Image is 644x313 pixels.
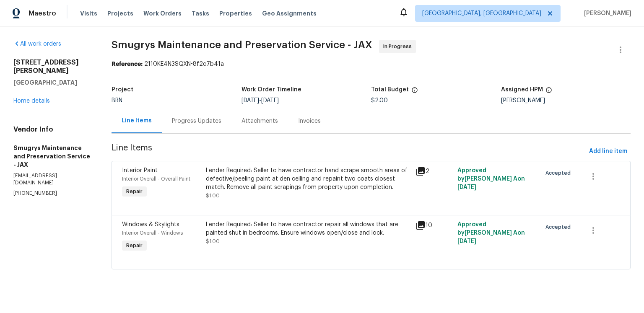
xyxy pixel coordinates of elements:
[112,98,122,103] span: BRN
[29,9,56,18] span: Maestro
[219,9,252,18] span: Properties
[13,144,91,169] h5: Smugrys Maintenance and Preservation Service - JAX
[122,176,190,181] span: Interior Overall - Overall Paint
[457,238,476,244] span: [DATE]
[13,41,61,47] a: All work orders
[112,87,133,93] h5: Project
[457,168,525,190] span: Approved by [PERSON_NAME] A on
[545,87,552,98] span: The hpm assigned to this work order.
[80,9,97,18] span: Visits
[13,98,50,104] a: Home details
[13,172,91,186] p: [EMAIL_ADDRESS][DOMAIN_NAME]
[122,230,183,235] span: Interior Overall - Windows
[123,241,146,250] span: Repair
[143,9,182,18] span: Work Orders
[13,58,91,75] h2: [STREET_ADDRESS][PERSON_NAME]
[298,117,321,125] div: Invoices
[172,117,221,125] div: Progress Updates
[241,117,278,125] div: Attachments
[457,222,525,244] span: Approved by [PERSON_NAME] A on
[501,87,543,93] h5: Assigned HPM
[545,169,574,177] span: Accepted
[13,125,91,134] h4: Vendor Info
[241,98,259,103] span: [DATE]
[122,222,179,228] span: Windows & Skylights
[415,220,452,230] div: 10
[123,187,146,196] span: Repair
[206,239,220,244] span: $1.00
[383,42,415,51] span: In Progress
[241,87,301,93] h5: Work Order Timeline
[411,87,418,98] span: The total cost of line items that have been proposed by Opendoor. This sum includes line items th...
[586,144,631,159] button: Add line item
[589,146,627,157] span: Add line item
[415,166,452,176] div: 2
[371,87,409,93] h5: Total Budget
[457,184,476,190] span: [DATE]
[112,60,631,68] div: 2110KE4N3SQXN-8f2c7b41a
[107,9,133,18] span: Projects
[122,168,158,173] span: Interior Paint
[206,193,220,198] span: $1.00
[192,10,209,16] span: Tasks
[241,98,279,103] span: -
[422,9,541,18] span: [GEOGRAPHIC_DATA], [GEOGRAPHIC_DATA]
[262,9,317,18] span: Geo Assignments
[545,223,574,231] span: Accepted
[206,220,410,237] div: Lender Required: Seller to have contractor repair all windows that are painted shut in bedrooms. ...
[261,98,279,103] span: [DATE]
[122,116,152,125] div: Line Items
[206,166,410,191] div: Lender Required: Seller to have contractor hand scrape smooth areas of defective/peeling paint at...
[581,9,631,18] span: [PERSON_NAME]
[112,61,143,67] b: Reference:
[112,40,372,50] span: Smugrys Maintenance and Preservation Service - JAX
[501,98,631,103] div: [PERSON_NAME]
[371,98,388,103] span: $2.00
[13,190,91,197] p: [PHONE_NUMBER]
[13,78,91,87] h5: [GEOGRAPHIC_DATA]
[112,144,586,159] span: Line Items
